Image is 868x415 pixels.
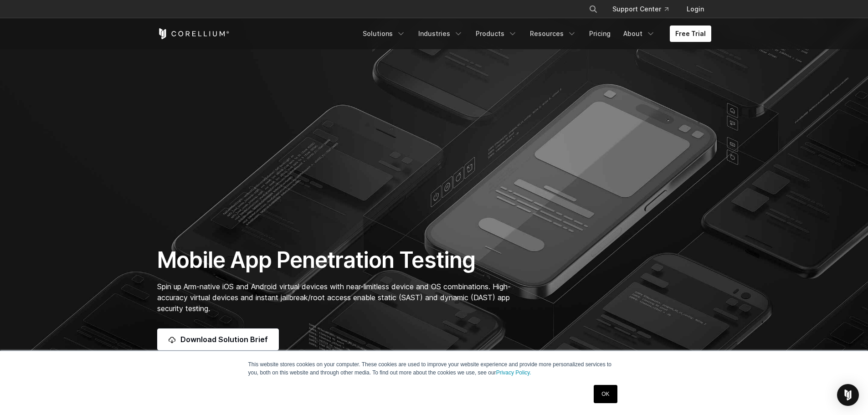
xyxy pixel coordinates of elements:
a: Products [470,26,523,42]
a: OK [594,385,617,403]
a: Download Solution Brief [157,328,279,350]
span: Spin up Arm-native iOS and Android virtual devices with near-limitless device and OS combinations... [157,282,511,313]
a: About [618,26,661,42]
div: Open Intercom Messenger [837,384,859,406]
a: Solutions [357,26,411,42]
h1: Mobile App Penetration Testing [157,246,520,274]
a: Resources [524,26,582,42]
div: Navigation Menu [578,1,711,17]
button: Search [585,1,601,17]
a: Corellium Home [157,28,230,39]
a: Login [679,1,711,17]
a: Industries [413,26,468,42]
div: Navigation Menu [357,26,711,42]
a: Free Trial [670,26,711,42]
span: Download Solution Brief [180,334,268,345]
p: This website stores cookies on your computer. These cookies are used to improve your website expe... [248,360,620,377]
a: Privacy Policy. [496,369,531,376]
a: Support Center [605,1,676,17]
a: Pricing [584,26,616,42]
